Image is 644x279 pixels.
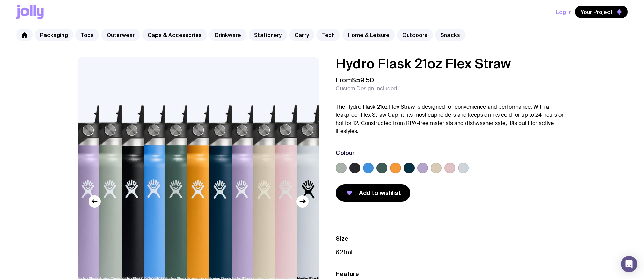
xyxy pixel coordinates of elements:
[336,76,374,84] span: From
[75,29,99,41] a: Tops
[352,76,374,84] span: $59.50
[209,29,246,41] a: Drinkware
[397,29,433,41] a: Outdoors
[342,29,395,41] a: Home & Leisure
[581,8,613,15] span: Your Project
[316,29,340,41] a: Tech
[336,235,567,243] h3: Size
[336,57,567,70] h1: Hydro Flask 21oz Flex Straw
[575,6,628,18] button: Your Project
[336,184,410,202] button: Add to wishlist
[336,85,397,92] span: Custom Design Included
[336,248,567,256] p: 621ml
[289,29,314,41] a: Carry
[35,29,73,41] a: Packaging
[359,189,401,197] span: Add to wishlist
[336,103,567,135] p: The Hydro Flask 21oz Flex Straw is designed for convenience and performance. With a leakproof Fle...
[142,29,207,41] a: Caps & Accessories
[435,29,465,41] a: Snacks
[249,29,287,41] a: Stationery
[336,149,355,157] h3: Colour
[621,256,637,272] div: Open Intercom Messenger
[556,6,572,18] button: Log In
[101,29,140,41] a: Outerwear
[336,270,567,278] h3: Feature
